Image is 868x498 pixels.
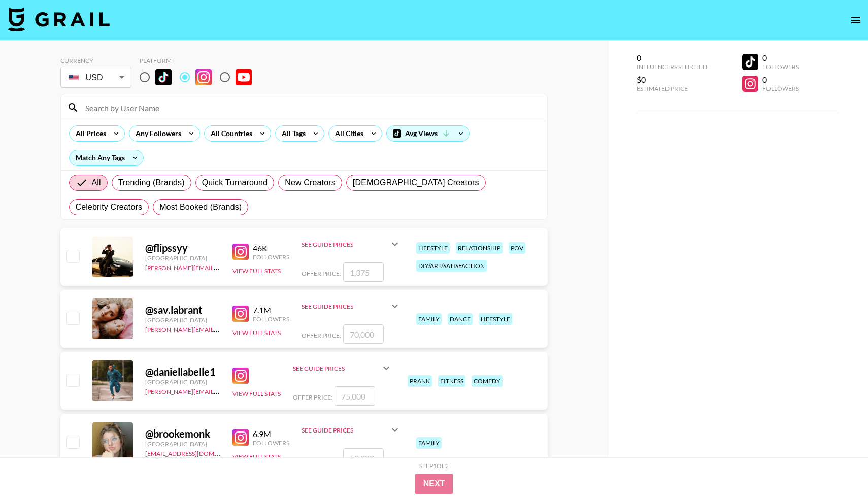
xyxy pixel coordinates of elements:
div: family [416,437,442,449]
input: 1,375 [343,262,384,282]
div: Currency [60,57,131,64]
div: Platform [140,57,260,64]
button: View Full Stats [232,453,281,460]
img: Instagram [232,429,249,446]
button: open drawer [846,10,866,30]
span: Trending (Brands) [118,177,185,189]
div: See Guide Prices [302,426,389,434]
div: [GEOGRAPHIC_DATA] [145,378,220,386]
div: Followers [253,315,289,323]
div: 0 [762,75,799,85]
img: YouTube [236,69,252,85]
div: 6.9M [253,429,289,439]
div: family [416,313,442,325]
button: View Full Stats [232,267,281,275]
span: Most Booked (Brands) [159,201,242,213]
div: Followers [762,63,799,71]
div: Step 1 of 2 [419,462,449,470]
span: New Creators [285,177,336,189]
div: relationship [456,242,503,254]
div: 7.1M [253,305,289,315]
img: Instagram [232,244,249,260]
div: Avg Views [387,126,469,141]
div: USD [62,69,129,86]
span: Offer Price: [302,270,341,277]
div: See Guide Prices [302,294,401,318]
div: [GEOGRAPHIC_DATA] [145,440,220,448]
div: Followers [253,439,289,447]
div: All Tags [276,126,308,141]
img: Instagram [232,306,249,322]
div: dance [448,313,473,325]
div: fitness [438,375,465,387]
div: lifestyle [416,242,450,254]
div: prank [408,375,432,387]
div: See Guide Prices [302,232,401,256]
div: 0 [762,53,799,63]
div: @ brookemonk [145,427,220,440]
div: See Guide Prices [293,356,392,380]
div: lifestyle [479,313,512,325]
div: 0 [637,53,707,63]
span: Offer Price: [293,393,332,401]
span: All [92,177,101,189]
input: 70,000 [343,324,384,344]
div: Match Any Tags [70,150,143,165]
div: @ daniellabelle1 [145,366,220,378]
div: [GEOGRAPHIC_DATA] [145,254,220,262]
div: Influencers Selected [637,63,707,71]
a: [PERSON_NAME][EMAIL_ADDRESS][DOMAIN_NAME] [145,262,295,272]
img: Instagram [195,69,212,85]
span: Quick Turnaround [202,177,268,189]
div: $0 [637,75,707,85]
input: 50,000 [343,448,384,468]
div: Followers [762,85,799,92]
div: @ sav.labrant [145,304,220,316]
span: Offer Price: [302,455,341,463]
span: [DEMOGRAPHIC_DATA] Creators [353,177,479,189]
input: 75,000 [335,386,375,406]
div: See Guide Prices [302,303,389,310]
div: comedy [472,375,503,387]
div: diy/art/satisfaction [416,260,487,272]
div: @ flipssyy [145,242,220,254]
img: TikTok [155,69,172,85]
img: Grail Talent [8,7,110,31]
img: Instagram [232,368,249,384]
button: Next [415,474,453,494]
div: See Guide Prices [302,418,401,442]
a: [PERSON_NAME][EMAIL_ADDRESS][DOMAIN_NAME] [145,386,295,395]
div: All Countries [205,126,254,141]
span: Offer Price: [302,331,341,339]
div: See Guide Prices [293,364,380,372]
iframe: Drift Widget Chat Controller [817,447,856,486]
a: [EMAIL_ADDRESS][DOMAIN_NAME] [145,448,247,457]
a: [PERSON_NAME][EMAIL_ADDRESS][DOMAIN_NAME] [145,324,295,334]
div: [GEOGRAPHIC_DATA] [145,316,220,324]
div: All Prices [70,126,108,141]
div: Any Followers [129,126,183,141]
button: View Full Stats [232,329,281,337]
div: 46K [253,243,289,253]
div: pov [509,242,525,254]
div: All Cities [329,126,365,141]
button: View Full Stats [232,390,281,397]
div: Estimated Price [637,85,707,92]
span: Celebrity Creators [76,201,143,213]
div: Followers [253,253,289,261]
input: Search by User Name [79,99,541,116]
div: See Guide Prices [302,241,389,248]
